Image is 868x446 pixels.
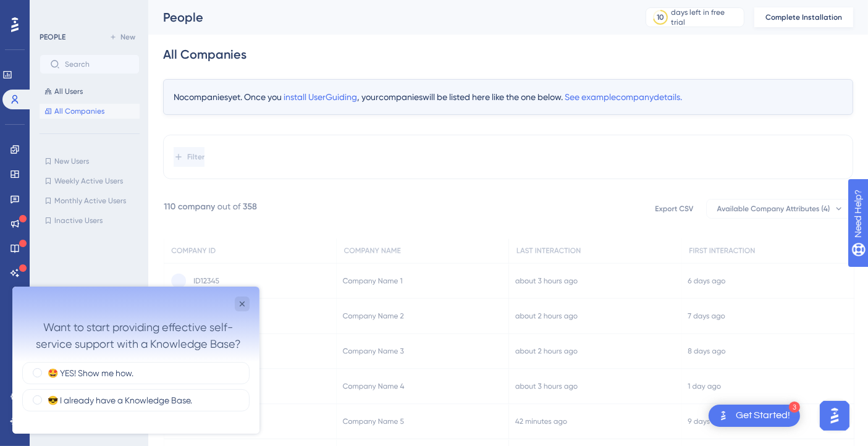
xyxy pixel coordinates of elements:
div: days left in free trial [672,7,740,27]
iframe: UserGuiding AI Assistant Launcher [816,397,853,434]
span: install UserGuiding [284,92,357,102]
button: New Users [40,154,140,169]
button: All Users [40,84,140,99]
button: Monthly Active Users [40,193,140,208]
div: No companies yet. Once you , your companies will be listed here like the one below. [163,79,853,115]
span: All Users [54,86,83,96]
span: Weekly Active Users [54,176,123,186]
div: PEOPLE [40,32,65,42]
span: Complete Installation [765,12,842,22]
div: Get Started! [736,409,790,423]
iframe: UserGuiding Survey [12,287,259,434]
span: Need Help? [29,3,77,18]
span: Monthly Active Users [54,196,126,206]
span: See example company details. [565,92,682,102]
button: Complete Installation [754,7,853,27]
span: New Users [54,156,89,166]
button: All Companies [40,104,140,119]
button: Filter [174,147,204,167]
span: Inactive Users [54,216,103,225]
div: 3 [789,402,800,413]
div: 10 [657,12,664,22]
button: New [105,30,140,44]
div: All Companies [163,46,246,63]
img: launcher-image-alternative-text [716,408,731,423]
div: People [163,9,615,26]
input: Search [65,60,129,69]
span: All Companies [54,106,104,116]
div: Open Get Started! checklist, remaining modules: 3 [709,405,800,427]
button: Inactive Users [40,213,140,228]
button: Weekly Active Users [40,174,140,188]
span: Filter [187,152,204,162]
span: New [120,32,135,42]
